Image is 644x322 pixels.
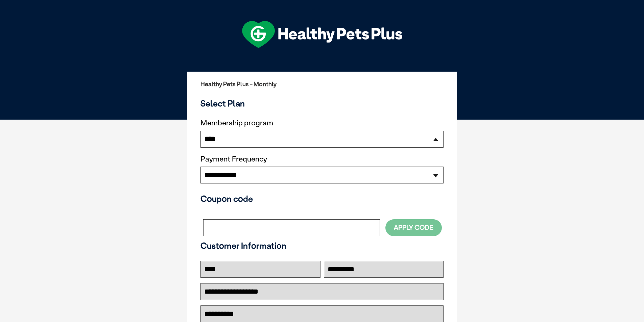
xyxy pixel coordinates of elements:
[242,21,402,48] img: hpp-logo-landscape-green-white.png
[200,81,444,88] h2: Healthy Pets Plus - Monthly
[385,219,442,236] button: Apply Code
[200,194,444,204] h3: Coupon code
[200,119,444,127] label: Membership program
[200,155,267,164] label: Payment Frequency
[200,241,444,251] h3: Customer Information
[200,98,444,108] h3: Select Plan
